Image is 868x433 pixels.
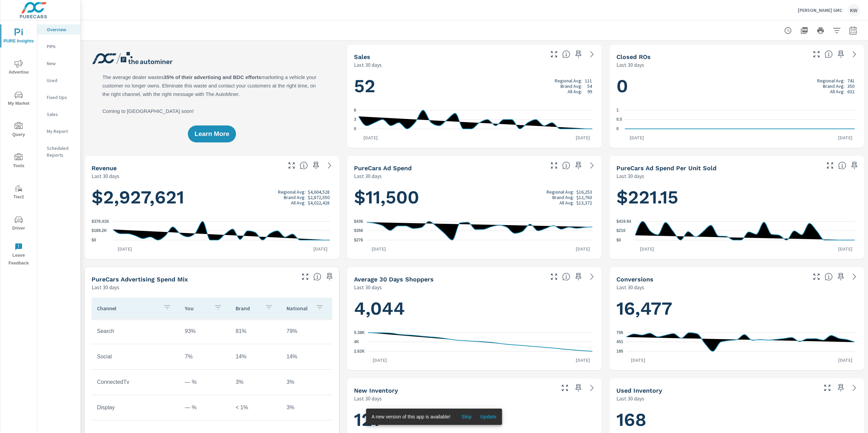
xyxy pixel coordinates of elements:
td: — % [179,399,230,416]
h1: $11,500 [354,186,595,209]
p: Used [47,77,75,84]
div: My Report [37,126,80,136]
p: Last 30 days [616,172,644,180]
button: Print Report [814,24,827,37]
div: Fixed Ops [37,92,80,102]
div: KW [848,4,860,16]
a: See more details in report [587,49,597,60]
text: 5.38K [354,330,365,335]
text: 195 [616,349,623,354]
p: $2,872,550 [308,195,330,200]
td: < 1% [230,399,281,416]
text: 2.62K [354,349,365,354]
p: All Avg: [291,200,305,205]
span: A rolling 30 day total of daily Shoppers on the dealership website, averaged over the selected da... [562,273,570,281]
text: 4K [354,340,359,345]
p: [DATE] [368,357,392,363]
p: [DATE] [359,134,382,141]
text: $378.41K [92,219,109,224]
text: $436 [354,219,363,224]
button: Update [477,411,499,422]
text: $189.2K [92,229,107,233]
p: Regional Avg: [817,78,845,83]
h5: PureCars Advertising Spend Mix [92,276,188,283]
td: Display [92,399,179,416]
td: 3% [281,399,332,416]
p: Brand Avg: [284,195,305,200]
td: 93% [179,323,230,340]
text: 0 [616,126,619,131]
p: Last 30 days [354,394,382,402]
p: Last 30 days [354,172,382,180]
span: Query [2,122,35,139]
p: Regional Avg: [555,78,582,83]
span: Save this to your personalized report [311,160,321,171]
h5: New Inventory [354,387,398,394]
text: 1 [616,108,619,113]
p: $4,604,528 [308,189,330,195]
button: Make Fullscreen [300,271,311,282]
td: ConnectedTv [92,374,179,391]
text: 3 [354,117,356,122]
span: A new version of this app is available! [372,414,451,419]
p: Brand Avg: [552,195,574,200]
p: [PERSON_NAME] GMC [798,7,842,13]
p: Last 30 days [616,283,644,291]
h5: Sales [354,53,370,60]
button: Make Fullscreen [822,382,833,393]
p: 741 [847,78,854,83]
p: $16,253 [576,189,592,195]
span: Save this to your personalized report [835,382,846,393]
button: Skip [456,411,477,422]
div: Sales [37,109,80,119]
p: [DATE] [833,134,857,141]
td: Social [92,348,179,365]
h1: 4,044 [354,297,595,320]
p: Regional Avg: [547,189,574,195]
p: [DATE] [113,245,137,252]
span: My Market [2,91,35,107]
button: Make Fullscreen [811,271,822,282]
button: Make Fullscreen [549,160,559,171]
a: See more details in report [587,271,597,282]
span: Number of vehicles sold by the dealership over the selected date range. [Source: This data is sou... [562,50,570,58]
td: 3% [230,374,281,391]
span: Skip [458,414,475,420]
p: Last 30 days [616,61,644,69]
text: 451 [616,340,623,345]
p: [DATE] [833,245,857,252]
h1: 0 [616,75,857,98]
h1: $2,927,621 [92,186,332,209]
h1: $221.15 [616,186,857,209]
button: Make Fullscreen [559,382,570,393]
div: New [37,58,80,68]
a: See more details in report [587,382,597,393]
span: Save this to your personalized report [573,382,584,393]
p: Brand Avg: [823,83,845,89]
p: [DATE] [367,245,391,252]
span: Save this to your personalized report [324,271,335,282]
p: You [185,305,209,312]
span: Save this to your personalized report [573,160,584,171]
span: Tier2 [2,184,35,201]
p: Overview [47,26,75,33]
span: This table looks at how you compare to the amount of budget you spend per channel as opposed to y... [313,273,321,281]
td: Search [92,323,179,340]
h1: 127 [354,408,595,431]
div: PIPA [37,41,80,52]
span: PURE Insights [2,28,35,45]
span: Save this to your personalized report [835,49,846,60]
a: See more details in report [849,382,860,393]
button: Make Fullscreen [549,49,559,60]
span: Tools [2,153,35,170]
span: Save this to your personalized report [835,271,846,282]
a: See more details in report [849,271,860,282]
p: 632 [847,89,854,94]
div: Scheduled Reports [37,143,80,160]
p: Last 30 days [354,61,382,69]
text: $0 [616,238,621,242]
text: 6 [354,108,356,113]
p: 111 [585,78,592,83]
h1: 16,477 [616,297,857,320]
button: Apply Filters [830,24,844,37]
